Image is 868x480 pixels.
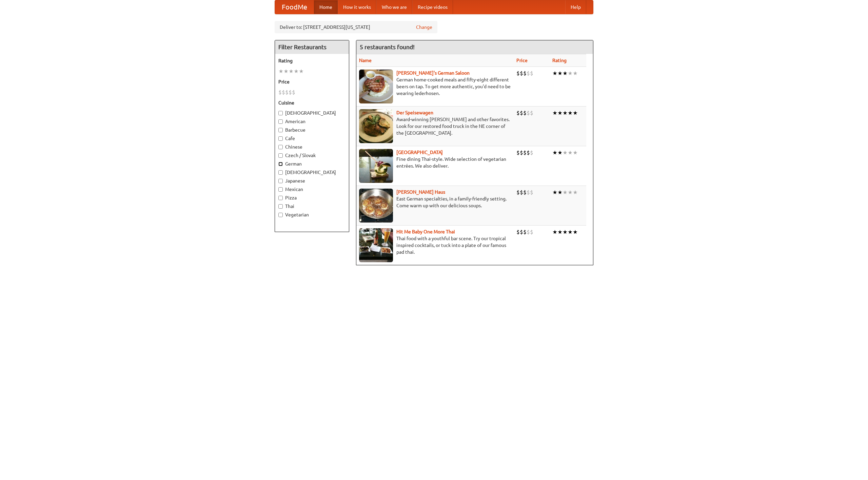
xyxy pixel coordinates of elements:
li: ★ [568,109,573,117]
li: $ [527,149,530,156]
a: Name [359,58,372,63]
input: Chinese [278,145,283,149]
li: $ [530,189,533,196]
img: kohlhaus.jpg [359,189,393,223]
li: $ [523,109,527,117]
a: Home [314,0,338,14]
li: $ [520,109,523,117]
li: ★ [563,149,568,156]
div: Deliver to: [STREET_ADDRESS][US_STATE] [275,21,437,33]
li: $ [520,189,523,196]
input: Thai [278,204,283,209]
b: [PERSON_NAME] Haus [396,189,445,195]
label: Barbecue [278,127,346,133]
li: $ [527,189,530,196]
label: [DEMOGRAPHIC_DATA] [278,110,346,116]
li: ★ [552,70,557,77]
li: ★ [573,228,578,236]
li: ★ [573,109,578,117]
p: Fine dining Thai-style. Wide selection of vegetarian entrées. We also deliver. [359,156,511,169]
label: German [278,160,346,167]
p: German home-cooked meals and fifty-eight different beers on tap. To get more authentic, you'd nee... [359,76,511,97]
img: babythai.jpg [359,228,393,262]
li: ★ [283,68,289,75]
a: Change [416,24,432,31]
li: $ [530,228,533,236]
img: speisewagen.jpg [359,109,393,143]
p: Award-winning [PERSON_NAME] and other favorites. Look for our restored food truck in the NE corne... [359,116,511,136]
li: ★ [568,70,573,77]
p: Thai food with a youthful bar scene. Try our tropical inspired cocktails, or tuck into a plate of... [359,235,511,255]
li: $ [527,70,530,77]
input: [DEMOGRAPHIC_DATA] [278,170,283,175]
li: ★ [568,149,573,156]
li: ★ [563,228,568,236]
a: Who we are [376,0,412,14]
li: ★ [557,228,563,236]
li: $ [530,70,533,77]
input: Mexican [278,187,283,192]
label: Mexican [278,186,346,193]
li: ★ [573,149,578,156]
a: Hit Me Baby One More Thai [396,229,455,234]
li: $ [523,228,527,236]
label: Pizza [278,194,346,201]
input: German [278,162,283,166]
a: Help [565,0,586,14]
li: $ [516,109,520,117]
li: $ [285,89,289,96]
input: Pizza [278,196,283,200]
a: How it works [338,0,376,14]
input: Czech / Slovak [278,153,283,158]
h4: Filter Restaurants [275,40,349,54]
a: FoodMe [275,0,314,14]
label: American [278,118,346,125]
li: $ [523,149,527,156]
h5: Price [278,78,346,85]
li: $ [278,89,282,96]
li: $ [516,189,520,196]
li: ★ [573,189,578,196]
li: ★ [563,109,568,117]
h5: Cuisine [278,99,346,106]
a: Der Speisewagen [396,110,433,115]
li: $ [520,228,523,236]
li: $ [523,70,527,77]
li: ★ [299,68,304,75]
li: $ [292,89,295,96]
li: ★ [289,68,294,75]
img: satay.jpg [359,149,393,183]
li: $ [527,109,530,117]
li: ★ [552,149,557,156]
label: [DEMOGRAPHIC_DATA] [278,169,346,176]
p: East German specialties, in a family-friendly setting. Come warm up with our delicious soups. [359,195,511,209]
li: ★ [552,109,557,117]
li: $ [289,89,292,96]
label: Vegetarian [278,211,346,218]
a: Price [516,58,528,63]
ng-pluralize: 5 restaurants found! [360,44,415,50]
li: $ [516,149,520,156]
li: $ [516,70,520,77]
h5: Rating [278,57,346,64]
li: ★ [568,189,573,196]
li: $ [530,109,533,117]
a: Rating [552,58,567,63]
li: ★ [552,189,557,196]
li: ★ [573,70,578,77]
li: $ [520,149,523,156]
a: Recipe videos [412,0,453,14]
li: ★ [278,68,283,75]
li: $ [516,228,520,236]
li: $ [523,189,527,196]
input: Vegetarian [278,213,283,217]
label: Cafe [278,135,346,142]
li: $ [527,228,530,236]
li: ★ [557,149,563,156]
a: [PERSON_NAME]'s German Saloon [396,70,470,76]
a: [GEOGRAPHIC_DATA] [396,150,443,155]
li: ★ [557,70,563,77]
